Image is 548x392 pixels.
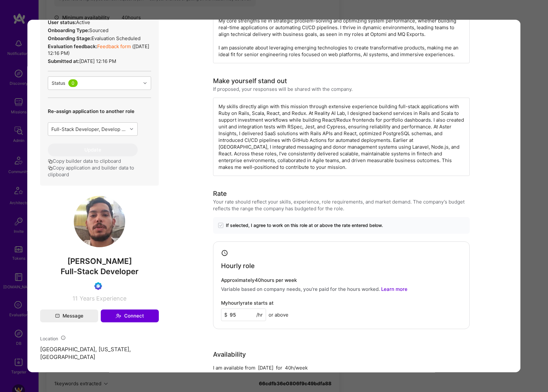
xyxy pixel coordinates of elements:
[94,282,102,290] img: Evaluation Call Booked
[213,76,287,85] div: Make yourself stand out
[101,309,159,322] button: Connect
[48,43,151,56] div: ( [DATE] 12:16 PM )
[226,222,383,228] span: If selected, I agree to work on this role at or above the rate entered below.
[221,277,462,283] h4: Approximately 40 hours per week
[61,266,139,276] span: Full-Stack Developer
[116,313,121,318] i: icon Connect
[51,125,128,132] div: Full-Stack Developer, Develop backend features using Ruby and Rails, and frontend features using ...
[258,364,273,371] div: [DATE]
[48,164,151,178] button: Copy application and builder data to clipboard
[68,79,78,87] div: 0
[143,81,147,84] i: icon Chevron
[213,97,470,176] div: My skills directly align with this mission through extensive experience building full-stack appli...
[381,286,407,292] a: Learn more
[48,19,76,25] strong: User status:
[48,165,53,170] i: icon Copy
[27,20,520,372] div: modal
[221,308,266,321] input: XXX
[48,58,79,64] strong: Submitted at:
[224,311,227,318] span: $
[74,242,125,248] a: User Avatar
[276,364,282,371] div: for
[48,108,138,114] p: Re-assign application to another role
[40,256,159,266] span: [PERSON_NAME]
[48,27,89,33] strong: Onboarding Type:
[269,311,288,318] span: or above
[221,262,255,269] h4: Hourly role
[40,309,98,322] button: Message
[48,159,53,163] i: icon Copy
[213,349,246,359] div: Availability
[52,79,65,86] div: Status
[73,295,78,301] span: 11
[40,335,159,342] div: Location
[55,313,60,318] i: icon Mail
[74,196,125,247] img: User Avatar
[285,364,291,371] div: 40
[221,300,274,306] h4: My hourly rate starts at
[213,188,227,198] div: Rate
[97,43,131,49] a: Feedback form
[256,311,263,318] span: /hr
[291,364,308,371] div: h/week
[130,127,133,130] i: icon Chevron
[213,364,255,371] div: I am available from
[48,43,97,49] strong: Evaluation feedback:
[80,295,126,301] span: Years Experience
[48,143,138,156] button: Update
[213,198,470,212] div: Your rate should reflect your skills, experience, role requirements, and market demand. The compa...
[221,285,462,292] p: Variable based on company needs, you’re paid for the hours worked.
[213,85,353,92] div: If proposed, your responses will be shared with the company.
[48,35,91,41] strong: Onboarding Stage:
[221,249,228,257] i: icon Clock
[40,345,159,361] p: [GEOGRAPHIC_DATA], [US_STATE], [GEOGRAPHIC_DATA]
[48,157,121,164] button: Copy builder data to clipboard
[79,58,116,64] span: [DATE] 12:16 PM
[91,35,141,41] span: Evaluation Scheduled
[89,27,108,33] span: sourced
[76,19,90,25] span: Active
